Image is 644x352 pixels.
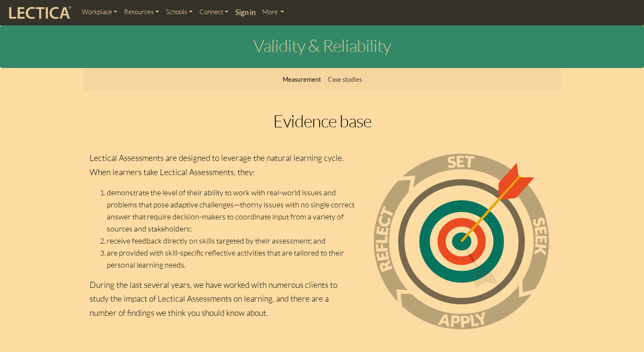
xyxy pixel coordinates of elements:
a: Connect [196,3,232,21]
strong: Sign in [235,8,255,17]
a: Case studies [324,71,365,88]
p: During the last several years, we have worked with numerous clients to study the impact of Lectic... [90,278,355,320]
a: Measurement [279,71,324,88]
a: Workplace [78,3,121,21]
a: Schools [162,3,196,21]
a: Resources [121,3,162,21]
a: More [259,3,288,21]
li: receive feedback directly on skills targeted by their assessment; and [107,235,355,247]
img: lecticalive [7,5,72,21]
li: demonstrate the level of their ability to work with real-world issues and problems that pose adap... [107,186,355,235]
img: natural learning cycle [368,151,555,332]
p: Lectical Assessments are designed to leverage the natural learning cycle. When learners take Lect... [90,151,355,179]
a: Sign in [232,3,259,22]
li: are provided with skill-specific reflective activities that are tailored to their personal learni... [107,247,355,271]
h1: Validity & Reliability [83,36,561,55]
h1: Evidence base [169,111,475,130]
